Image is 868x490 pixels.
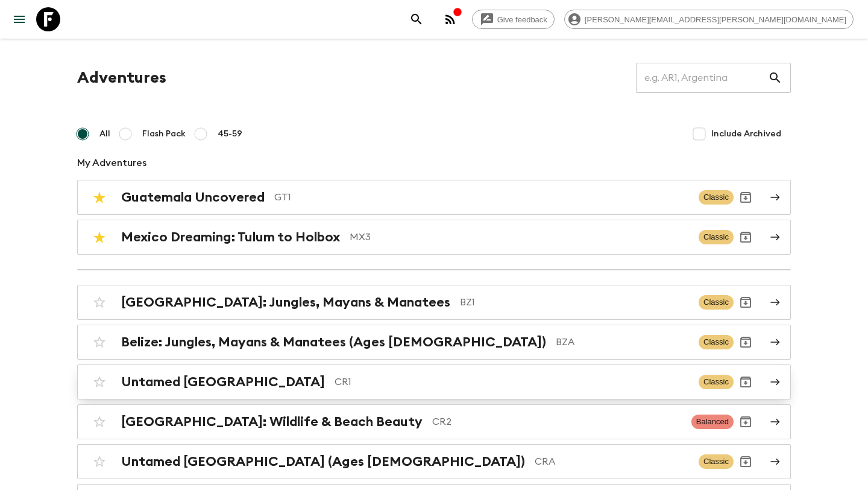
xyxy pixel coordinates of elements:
button: Archive [734,185,758,209]
input: e.g. AR1, Argentina [636,61,768,95]
span: Classic [699,230,734,244]
a: Untamed [GEOGRAPHIC_DATA] (Ages [DEMOGRAPHIC_DATA])CRAClassicArchive [77,444,791,479]
p: BZ1 [460,295,689,310]
button: Archive [734,450,758,474]
h2: Untamed [GEOGRAPHIC_DATA] (Ages [DEMOGRAPHIC_DATA]) [121,454,525,469]
p: My Adventures [77,156,791,170]
h2: [GEOGRAPHIC_DATA]: Jungles, Mayans & Manatees [121,294,450,310]
button: Archive [734,410,758,434]
span: Classic [699,454,734,469]
a: Mexico Dreaming: Tulum to HolboxMX3ClassicArchive [77,220,791,255]
span: Flash Pack [142,128,186,140]
span: Classic [699,295,734,310]
h1: Adventures [77,66,166,90]
button: Archive [734,370,758,394]
button: Archive [734,225,758,249]
p: CRA [535,454,689,469]
button: Archive [734,290,758,314]
button: Archive [734,330,758,354]
p: CR1 [335,375,689,389]
a: Guatemala UncoveredGT1ClassicArchive [77,180,791,215]
h2: Mexico Dreaming: Tulum to Holbox [121,229,340,245]
span: [PERSON_NAME][EMAIL_ADDRESS][PERSON_NAME][DOMAIN_NAME] [578,15,853,24]
a: Belize: Jungles, Mayans & Manatees (Ages [DEMOGRAPHIC_DATA])BZAClassicArchive [77,325,791,360]
a: [GEOGRAPHIC_DATA]: Jungles, Mayans & ManateesBZ1ClassicArchive [77,285,791,320]
button: search adventures [404,7,429,31]
span: Include Archived [711,128,781,140]
button: menu [7,7,31,31]
span: Classic [699,335,734,349]
a: [GEOGRAPHIC_DATA]: Wildlife & Beach BeautyCR2BalancedArchive [77,404,791,439]
h2: Belize: Jungles, Mayans & Manatees (Ages [DEMOGRAPHIC_DATA]) [121,334,546,350]
h2: [GEOGRAPHIC_DATA]: Wildlife & Beach Beauty [121,414,423,430]
a: Untamed [GEOGRAPHIC_DATA]CR1ClassicArchive [77,364,791,399]
span: Balanced [691,415,734,429]
span: Classic [699,375,734,389]
span: Classic [699,190,734,205]
p: BZA [556,335,689,349]
p: CR2 [432,415,682,429]
h2: Untamed [GEOGRAPHIC_DATA] [121,374,325,390]
span: 45-59 [218,128,242,140]
p: MX3 [350,230,689,244]
div: [PERSON_NAME][EMAIL_ADDRESS][PERSON_NAME][DOMAIN_NAME] [564,10,854,29]
p: GT1 [274,190,689,205]
a: Give feedback [472,10,555,29]
span: Give feedback [491,15,554,24]
h2: Guatemala Uncovered [121,189,265,205]
span: All [99,128,110,140]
